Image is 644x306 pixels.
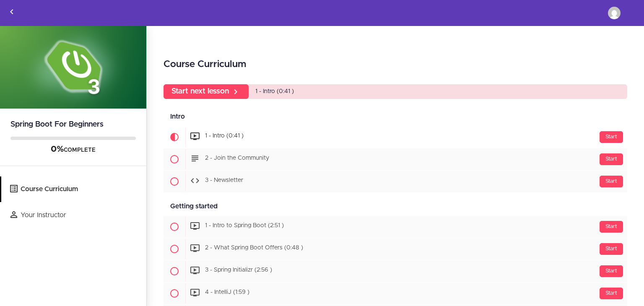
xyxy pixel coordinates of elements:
[164,197,627,216] div: Getting started
[164,171,627,192] a: Start 3 - Newsletter
[205,290,249,296] span: 4 - IntelliJ (1:59 )
[164,216,627,238] a: Start 1 - Intro to Spring Boot (2:51 )
[205,133,244,139] span: 1 - Intro (0:41 )
[0,0,23,26] a: Back to courses
[1,202,146,228] a: Your Instructor
[164,126,185,148] span: Current item
[600,153,623,165] div: Start
[205,178,243,184] span: 3 - Newsletter
[1,176,146,202] a: Course Curriculum
[164,107,627,126] div: Intro
[205,223,284,229] span: 1 - Intro to Spring Boot (2:51 )
[608,7,621,19] img: manjunathgk024@gmail.com
[600,288,623,299] div: Start
[51,145,64,153] span: 0%
[205,156,269,161] span: 2 - Join the Community
[164,126,627,148] a: Current item Start 1 - Intro (0:41 )
[600,176,623,187] div: Start
[164,238,627,260] a: Start 2 - What Spring Boot Offers (0:48 )
[10,144,136,155] div: COMPLETE
[255,88,294,94] span: 1 - Intro (0:41 )
[600,243,623,255] div: Start
[600,265,623,277] div: Start
[164,84,249,99] a: Start next lesson
[7,7,17,17] svg: Back to courses
[164,57,627,72] h2: Course Curriculum
[164,148,627,170] a: Start 2 - Join the Community
[205,267,272,273] span: 3 - Spring Initializr (2:56 )
[600,131,623,143] div: Start
[164,260,627,282] a: Start 3 - Spring Initializr (2:56 )
[164,283,627,304] a: Start 4 - IntelliJ (1:59 )
[600,221,623,233] div: Start
[205,245,303,251] span: 2 - What Spring Boot Offers (0:48 )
